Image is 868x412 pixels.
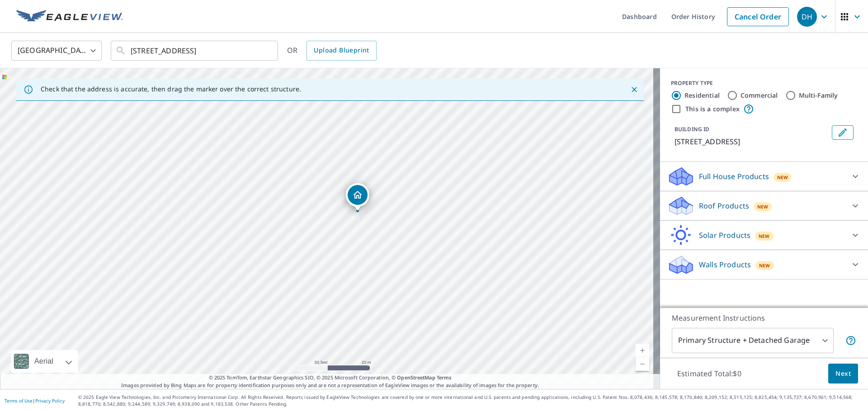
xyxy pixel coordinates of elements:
[32,350,56,373] div: Aerial
[675,125,709,133] p: BUILDING ID
[777,174,788,181] span: New
[287,41,377,61] div: OR
[672,328,834,353] div: Primary Structure + Detached Garage
[41,85,301,93] p: Check that the address is accurate, then drag the marker over the correct structure.
[636,344,649,357] a: Current Level 19, Zoom In
[797,7,817,27] div: DH
[636,357,649,371] a: Current Level 19, Zoom Out
[667,224,861,246] div: Solar ProductsNew
[759,262,770,269] span: New
[5,398,33,404] a: Terms of Use
[5,398,65,403] p: |
[131,38,259,63] input: Search by address or latitude-longitude
[699,171,769,182] p: Full House Products
[667,166,861,187] div: Full House ProductsNew
[437,374,452,381] a: Terms
[667,195,861,217] div: Roof ProductsNew
[699,259,751,270] p: Walls Products
[35,398,65,404] a: Privacy Policy
[685,104,740,114] label: This is a complex
[307,41,376,61] a: Upload Blueprint
[699,200,749,211] p: Roof Products
[672,313,856,323] p: Measurement Instructions
[835,368,851,379] span: Next
[727,7,789,26] a: Cancel Order
[759,232,770,240] span: New
[828,364,858,384] button: Next
[397,374,435,381] a: OpenStreetMap
[670,364,749,384] p: Estimated Total: $0
[628,84,640,95] button: Close
[209,374,452,382] span: © 2025 TomTom, Earthstar Geographics SIO, © 2025 Microsoft Corporation, ©
[667,254,861,275] div: Walls ProductsNew
[314,45,369,56] span: Upload Blueprint
[11,38,102,63] div: [GEOGRAPHIC_DATA]
[675,136,828,147] p: [STREET_ADDRESS]
[845,335,856,346] span: Your report will include the primary structure and a detached garage if one exists.
[832,125,854,140] button: Edit building 1
[671,79,857,87] div: PROPERTY TYPE
[699,230,750,241] p: Solar Products
[799,91,838,100] label: Multi-Family
[684,91,720,100] label: Residential
[11,350,78,373] div: Aerial
[16,10,123,24] img: EV Logo
[757,203,769,210] span: New
[78,394,863,407] p: © 2025 Eagle View Technologies, Inc. and Pictometry International Corp. All Rights Reserved. Repo...
[741,91,778,100] label: Commercial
